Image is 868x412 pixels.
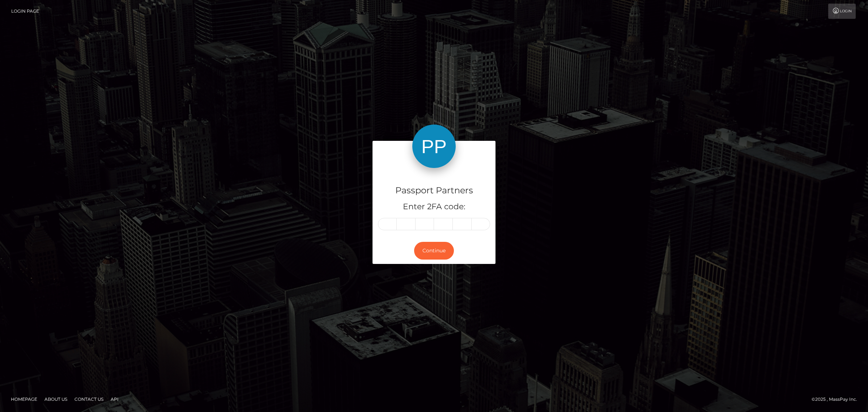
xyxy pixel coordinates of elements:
button: Continue [414,242,454,260]
h4: Passport Partners [378,184,490,197]
a: Homepage [8,394,40,405]
a: Login [828,4,856,19]
a: Contact Us [72,394,106,405]
div: © 2025 , MassPay Inc. [812,395,863,403]
a: API [108,394,122,405]
img: Passport Partners [412,125,456,168]
a: Login Page [11,4,39,19]
a: About Us [42,394,70,405]
h5: Enter 2FA code: [378,201,490,213]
